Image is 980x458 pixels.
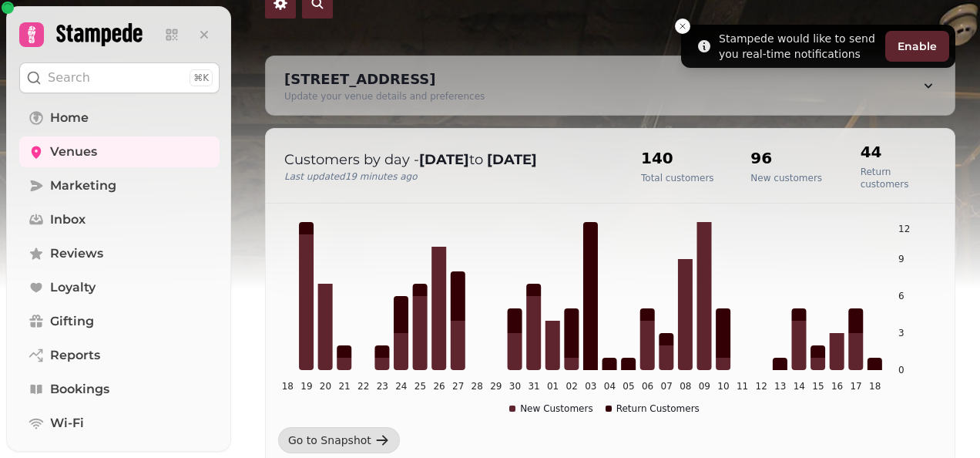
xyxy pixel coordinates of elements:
tspan: 13 [774,381,786,392]
tspan: 08 [680,381,691,392]
tspan: 04 [604,381,616,392]
div: Stampede would like to send you real-time notifications [719,31,879,62]
p: Last updated 19 minutes ago [284,170,610,183]
span: Venues [50,143,97,161]
h2: 44 [861,141,942,163]
tspan: 18 [282,381,294,392]
tspan: 17 [850,381,861,392]
a: Wi-Fi [19,408,220,439]
tspan: 14 [794,381,805,392]
tspan: 11 [737,381,748,392]
a: Reports [19,340,220,371]
p: Return customers [861,166,942,190]
h2: 96 [750,147,822,169]
tspan: 6 [898,291,904,301]
tspan: 12 [898,224,910,234]
p: Customers by day - to [284,149,610,170]
a: Inbox [19,204,220,235]
div: [STREET_ADDRESS] [284,69,485,90]
tspan: 02 [566,381,578,392]
tspan: 23 [377,381,388,392]
strong: [DATE] [419,151,469,168]
tspan: 01 [547,381,559,392]
div: Return Customers [606,402,700,415]
div: Update your venue details and preferences [284,90,485,103]
button: Close toast [675,19,690,34]
a: Go to Snapshot [278,427,400,453]
span: Bookings [50,380,109,399]
div: ⌘K [190,69,213,86]
strong: [DATE] [487,151,537,168]
tspan: 27 [452,381,464,392]
button: Search⌘K [19,62,220,93]
tspan: 18 [869,381,881,392]
tspan: 07 [661,381,673,392]
tspan: 12 [756,381,767,392]
tspan: 16 [831,381,843,392]
button: Enable [885,31,949,62]
a: Loyalty [19,272,220,303]
tspan: 25 [414,381,426,392]
span: Inbox [50,210,86,229]
p: New customers [750,172,822,184]
tspan: 06 [642,381,653,392]
a: Reviews [19,238,220,269]
tspan: 26 [433,381,445,392]
span: Reports [50,346,100,365]
tspan: 0 [898,365,904,375]
tspan: 28 [472,381,483,392]
tspan: 05 [623,381,634,392]
a: Home [19,103,220,133]
tspan: 31 [528,381,539,392]
span: Reviews [50,244,103,263]
tspan: 9 [898,254,904,264]
tspan: 15 [812,381,824,392]
tspan: 3 [898,328,904,338]
span: Gifting [50,312,94,331]
a: Marketing [19,170,220,201]
p: Search [48,69,90,87]
tspan: 09 [699,381,710,392]
tspan: 20 [320,381,331,392]
tspan: 10 [717,381,729,392]
tspan: 29 [490,381,502,392]
a: Gifting [19,306,220,337]
tspan: 03 [585,381,596,392]
span: Marketing [50,177,116,195]
div: New Customers [509,402,593,415]
span: Loyalty [50,278,96,297]
tspan: 30 [509,381,521,392]
tspan: 24 [395,381,407,392]
tspan: 21 [338,381,350,392]
span: Home [50,109,89,127]
span: Wi-Fi [50,414,84,433]
tspan: 22 [357,381,369,392]
p: Total customers [641,172,714,184]
a: Bookings [19,374,220,405]
tspan: 19 [300,381,312,392]
div: Go to Snapshot [288,433,371,448]
h2: 140 [641,147,714,169]
a: Venues [19,136,220,167]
